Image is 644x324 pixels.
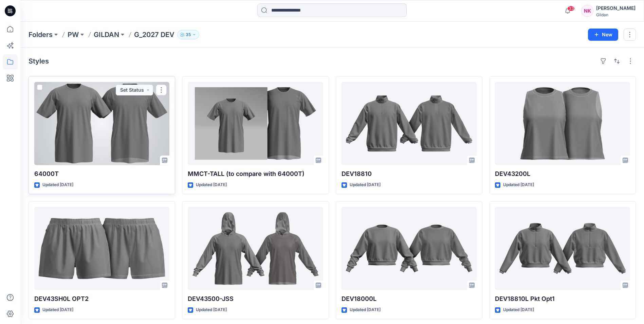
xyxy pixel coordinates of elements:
[34,294,169,304] p: DEV43SH0L OPT2
[342,207,477,290] a: DEV18000L
[29,57,49,65] h4: Styles
[42,306,73,313] p: Updated [DATE]
[503,306,534,313] p: Updated [DATE]
[34,169,169,179] p: 64000T
[196,306,227,313] p: Updated [DATE]
[68,30,79,39] a: PW
[503,181,534,188] p: Updated [DATE]
[495,169,630,179] p: DEV43200L
[186,31,191,38] p: 35
[188,169,323,179] p: MMCT-TALL (to compare with 64000T)
[588,29,618,41] button: New
[42,181,73,188] p: Updated [DATE]
[495,82,630,165] a: DEV43200L
[581,5,593,17] div: NK
[34,207,169,290] a: DEV43SH0L OPT2
[342,169,477,179] p: DEV18810
[196,181,227,188] p: Updated [DATE]
[29,30,53,39] a: Folders
[188,207,323,290] a: DEV43500-JSS
[596,4,636,12] div: [PERSON_NAME]
[342,82,477,165] a: DEV18810
[495,207,630,290] a: DEV18810L Pkt Opt1
[188,82,323,165] a: MMCT-TALL (to compare with 64000T)
[188,294,323,304] p: DEV43500-JSS
[177,30,199,39] button: 35
[350,306,381,313] p: Updated [DATE]
[34,82,169,165] a: 64000T
[134,30,174,39] p: G_2027 DEV
[342,294,477,304] p: DEV18000L
[350,181,381,188] p: Updated [DATE]
[495,294,630,304] p: DEV18810L Pkt Opt1
[596,12,636,17] div: Gildan
[567,6,575,11] span: 33
[94,30,119,39] a: GILDAN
